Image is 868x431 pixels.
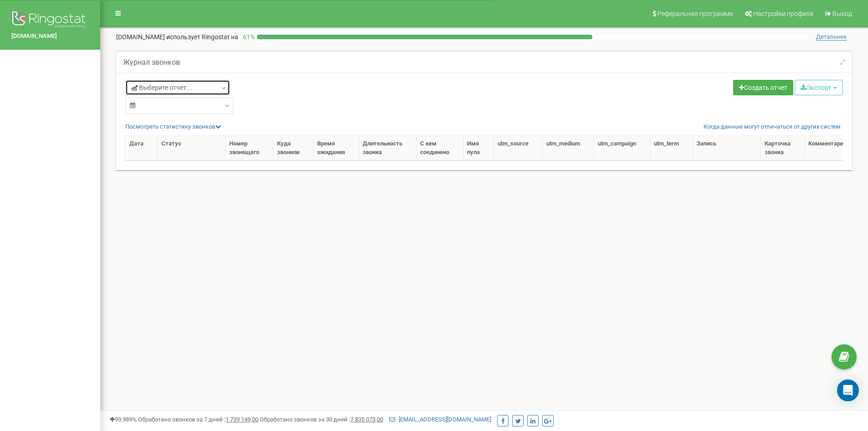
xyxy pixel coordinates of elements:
th: Дата [126,136,158,161]
span: использует Ringostat на [166,33,238,41]
th: Длительность звонка [359,136,416,161]
th: utm_source [494,136,543,161]
th: Комментарии [805,136,861,161]
u: 1 739 149,00 [226,416,258,423]
div: Open Intercom Messenger [837,379,859,401]
th: Время ожидания [313,136,359,161]
a: [EMAIL_ADDRESS][DOMAIN_NAME] [389,416,491,423]
span: Выход [832,10,852,17]
span: Реферальная программа [657,10,733,17]
a: Посмотреть cтатистику звонков [125,123,221,130]
span: Детальнее [816,33,847,41]
th: Номер звонящего [226,136,273,161]
p: [DOMAIN_NAME] [116,32,238,42]
a: Когда данные могут отличаться от других систем [704,123,841,131]
h5: Журнал звонков [123,58,180,67]
img: Ringostat logo [11,9,89,32]
span: Обработано звонков за 7 дней : [138,416,258,423]
th: utm_medium [543,136,594,161]
span: Настройки профиля [753,10,813,17]
u: 7 835 073,00 [350,416,383,423]
a: [DOMAIN_NAME] [11,32,89,41]
th: utm_term [650,136,693,161]
span: Обработано звонков за 30 дней : [260,416,383,423]
p: 61 % [238,32,257,42]
button: Экспорт [795,80,843,95]
th: utm_campaign [594,136,650,161]
span: Выберите отчет... [131,83,192,92]
th: Имя пула [463,136,494,161]
th: С кем соединено [416,136,463,161]
span: 99,989% [109,416,137,423]
th: Статус [158,136,226,161]
th: Куда звонили [273,136,313,161]
th: Карточка звонка [761,136,805,161]
a: Создать отчет [733,80,793,95]
th: Запись [693,136,761,161]
a: Выберите отчет... [125,80,230,95]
